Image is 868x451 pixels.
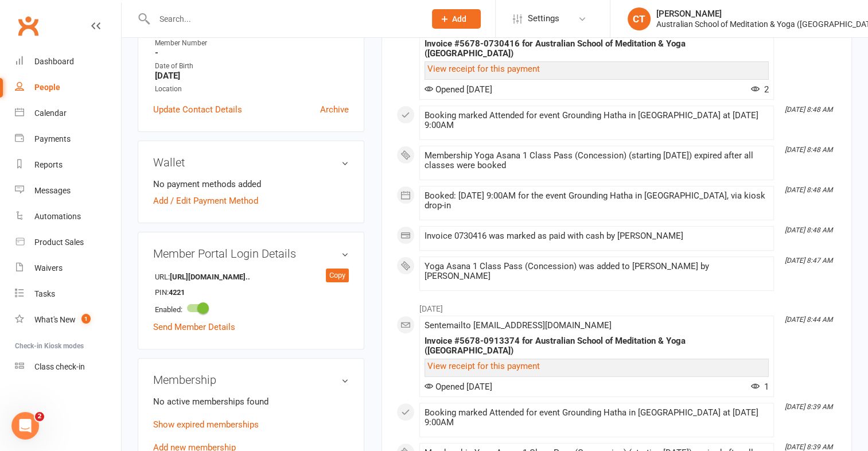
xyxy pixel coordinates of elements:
li: [DATE] [396,297,837,315]
a: Automations [15,204,121,230]
a: Payments [15,126,121,152]
div: Class check-in [34,362,85,371]
a: Waivers [15,255,121,281]
div: Membership Yoga Asana 1 Class Pass (Concession) (starting [DATE]) expired after all classes were ... [425,151,769,170]
i: [DATE] 8:48 AM [785,186,832,194]
input: Search... [151,11,417,27]
span: 2 [35,412,44,421]
a: Dashboard [15,49,121,75]
span: Settings [528,6,559,32]
div: Date of Birth [155,61,349,72]
a: Messages [15,178,121,204]
div: Location [155,84,349,95]
span: Add [452,14,466,24]
button: Add [432,9,481,29]
a: Add / Edit Payment Method [153,194,258,208]
li: PIN: [153,284,349,300]
a: Class kiosk mode [15,354,121,380]
li: No payment methods added [153,177,349,191]
div: Payments [34,134,71,143]
strong: - [155,48,349,58]
a: Show expired memberships [153,419,259,430]
i: [DATE] 8:48 AM [785,146,832,154]
span: Opened [DATE] [425,382,492,392]
strong: [URL][DOMAIN_NAME].. [170,271,250,283]
a: Reports [15,152,121,178]
i: [DATE] 8:44 AM [785,316,832,324]
div: Booked: [DATE] 9:00AM for the event Grounding Hatha in [GEOGRAPHIC_DATA], via kiosk drop-in [425,191,769,211]
a: View receipt for this payment [427,361,540,371]
div: Copy [326,269,349,282]
div: Invoice #5678-0913374 for Australian School of Meditation & Yoga ([GEOGRAPHIC_DATA]) [425,336,769,356]
div: Waivers [34,263,63,273]
span: Sent email to [EMAIL_ADDRESS][DOMAIN_NAME] [425,320,612,331]
li: Enabled: [153,300,349,317]
i: [DATE] 8:39 AM [785,403,832,411]
div: Messages [34,186,71,195]
div: Yoga Asana 1 Class Pass (Concession) was added to [PERSON_NAME] by [PERSON_NAME] [425,262,769,281]
span: 2 [751,84,769,95]
a: Update Contact Details [153,103,242,116]
strong: [DATE] [155,71,349,81]
div: Automations [34,212,81,221]
div: Member Number [155,38,349,49]
div: People [34,83,60,92]
a: Send Member Details [153,322,235,332]
div: Reports [34,160,63,169]
div: Dashboard [34,57,74,66]
a: Tasks [15,281,121,307]
span: 1 [751,382,769,392]
iframe: Intercom live chat [11,412,39,440]
div: Booking marked Attended for event Grounding Hatha in [GEOGRAPHIC_DATA] at [DATE] 9:00AM [425,408,769,427]
i: [DATE] 8:48 AM [785,226,832,234]
a: View receipt for this payment [427,64,540,74]
div: Invoice 0730416 was marked as paid with cash by [PERSON_NAME] [425,231,769,241]
div: Booking marked Attended for event Grounding Hatha in [GEOGRAPHIC_DATA] at [DATE] 9:00AM [425,111,769,130]
h3: Membership [153,374,349,386]
i: [DATE] 8:48 AM [785,106,832,114]
div: What's New [34,315,76,324]
li: URL: [153,269,349,285]
a: What's New1 [15,307,121,333]
a: Clubworx [14,11,42,40]
a: Archive [320,103,349,116]
i: [DATE] 8:47 AM [785,256,832,265]
p: No active memberships found [153,395,349,409]
a: Product Sales [15,230,121,255]
div: CT [628,7,651,30]
i: [DATE] 8:39 AM [785,443,832,451]
div: Product Sales [34,238,84,247]
a: Calendar [15,100,121,126]
strong: 4221 [169,287,235,299]
h3: Wallet [153,156,349,169]
span: 1 [81,314,91,324]
a: People [15,75,121,100]
div: Calendar [34,108,67,118]
div: Invoice #5678-0730416 for Australian School of Meditation & Yoga ([GEOGRAPHIC_DATA]) [425,39,769,59]
div: Tasks [34,289,55,298]
span: Opened [DATE] [425,84,492,95]
h3: Member Portal Login Details [153,247,349,260]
